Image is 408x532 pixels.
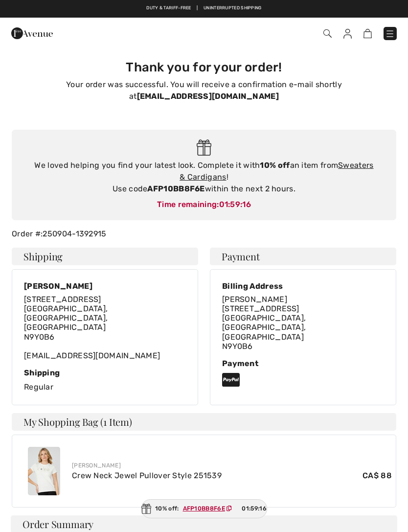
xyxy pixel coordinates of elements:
[323,29,332,38] img: Search
[24,368,186,377] div: Shipping
[11,23,53,43] img: 1ère Avenue
[18,79,390,102] p: Your order was successful. You will receive a confirmation e-mail shortly at
[222,281,384,291] div: Billing Address
[242,504,266,513] span: 01:59:16
[222,359,384,368] div: Payment
[363,470,392,482] span: CA$ 88
[43,229,106,238] a: 250904-1392915
[28,447,60,495] img: Crew Neck Jewel Pullover Style 251539
[141,504,151,514] img: Gift.svg
[72,461,392,470] div: [PERSON_NAME]
[11,28,53,37] a: 1ère Avenue
[24,295,108,342] span: [STREET_ADDRESS] [GEOGRAPHIC_DATA], [GEOGRAPHIC_DATA], [GEOGRAPHIC_DATA] N9Y0B6
[12,248,198,265] h4: Shipping
[183,505,225,512] ins: AFP10BB8F6E
[343,29,352,39] img: My Info
[385,29,395,39] img: Menu
[72,471,222,480] a: Crew Neck Jewel Pullover Style 251539
[6,228,402,240] div: Order #:
[210,248,396,265] h4: Payment
[12,413,396,431] h4: My Shopping Bag (1 Item)
[22,160,386,195] div: We loved helping you find your latest look. Complete it with an item from ! Use code within the n...
[363,29,372,38] img: Shopping Bag
[24,368,186,393] div: Regular
[22,199,386,210] div: Time remaining:
[222,295,287,304] span: [PERSON_NAME]
[222,304,306,351] span: [STREET_ADDRESS] [GEOGRAPHIC_DATA], [GEOGRAPHIC_DATA], [GEOGRAPHIC_DATA] N9Y0B6
[137,92,279,101] strong: [EMAIL_ADDRESS][DOMAIN_NAME]
[219,200,251,209] span: 01:59:16
[147,184,204,193] strong: AFP10BB8F6E
[18,60,390,75] h3: Thank you for your order!
[141,499,267,518] div: 10% off:
[24,295,186,360] div: [EMAIL_ADDRESS][DOMAIN_NAME]
[260,161,290,170] strong: 10% off
[197,139,212,156] img: Gift.svg
[180,161,373,182] a: Sweaters & Cardigans
[24,281,186,291] div: [PERSON_NAME]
